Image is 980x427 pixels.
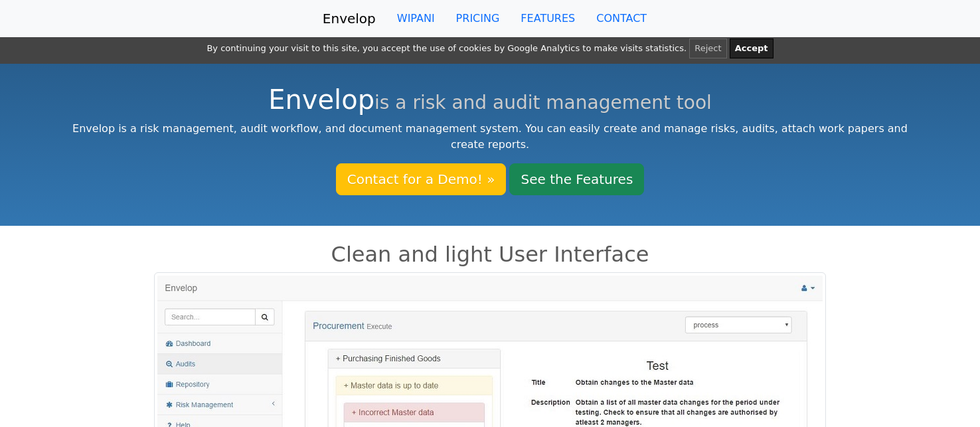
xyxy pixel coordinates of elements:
[446,5,511,32] a: PRICING
[586,5,657,32] a: CONTACT
[206,43,687,53] span: By continuing your visit to this site, you accept the use of cookies by Google Analytics to make ...
[730,39,774,58] button: Accept
[323,5,376,32] a: Envelop
[509,163,644,195] a: See the Features
[386,5,446,32] a: WIPANI
[374,92,712,114] small: is a risk and audit management tool
[68,121,912,153] p: Envelop is a risk management, audit workflow, and document management system. You can easily crea...
[336,163,507,195] a: Contact for a Demo! »
[510,5,586,32] a: FEATURES
[68,84,912,116] h1: Envelop
[689,39,726,58] button: Reject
